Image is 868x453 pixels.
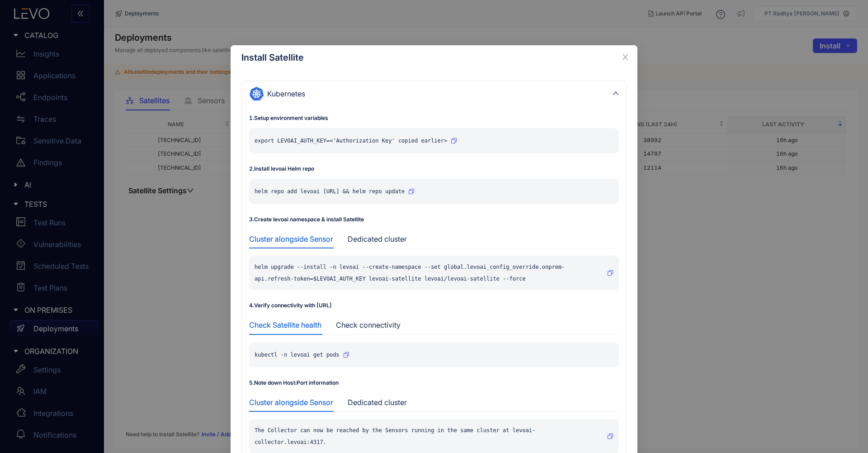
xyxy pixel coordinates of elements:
[613,45,637,70] button: Close
[255,186,405,197] p: helm repo add levoai [URL] && helm repo update
[249,86,608,101] div: Kubernetes
[336,321,401,329] div: Check connectivity
[255,424,604,448] p: The Collector can now be reached by the Sensors running in the same cluster at levoai-collector.l...
[348,398,407,406] div: Dedicated cluster
[249,235,333,243] div: Cluster alongside Sensor
[249,398,333,406] div: Cluster alongside Sensor
[249,114,619,123] p: 1 . Setup environment variables
[348,235,407,243] div: Dedicated cluster
[621,53,629,61] span: close
[613,90,619,96] span: down
[249,378,619,387] p: 5 . Note down Host:Port information
[255,349,340,361] p: kubectl -n levoai get pods
[249,215,619,224] p: 3 . Create levoai namespace & install Satellite
[249,164,619,173] p: 2 . Install levoai Helm repo
[255,261,604,285] p: helm upgrade --install -n levoai --create-namespace --set global.levoai_config_override.onprem-ap...
[249,301,619,310] p: 4 . Verify connectivity with [URL]
[241,52,627,62] div: Install Satellite
[255,135,447,147] p: export LEVOAI_AUTH_KEY=<'Authorization Key' copied earlier>
[249,321,321,329] div: Check Satellite health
